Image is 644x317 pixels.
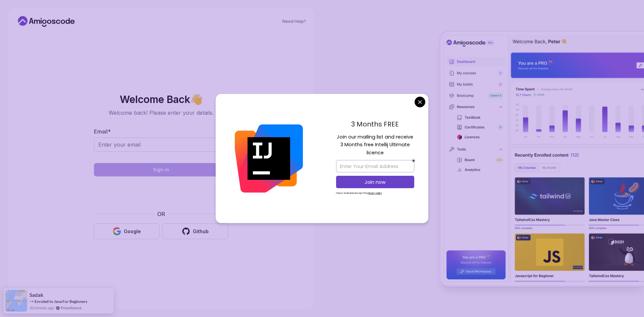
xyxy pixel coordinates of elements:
[30,299,34,304] span: ->
[5,290,27,312] img: provesource social proof notification image
[153,166,169,173] div: Sign in
[94,128,111,135] label: Email *
[162,223,228,239] button: Github
[94,163,228,176] button: Sign in
[94,223,160,239] button: Google
[190,94,203,105] span: 👋
[193,228,209,235] div: Github
[35,299,87,304] a: Enroled to Java For Beginners
[282,19,306,24] a: Need Help?
[440,32,644,285] img: Amigoscode Dashboard
[30,305,54,311] span: 20 minutes ago
[157,210,165,218] p: OR
[110,180,212,206] iframe: Widget contenant une case à cocher pour le défi de sécurité hCaptcha
[94,109,228,117] p: Welcome back! Please enter your details.
[30,292,43,298] span: Sadak
[61,305,82,311] a: ProveSource
[94,138,228,152] input: Enter your email
[124,228,141,235] div: Google
[16,16,76,27] a: Home link
[94,94,228,105] h2: Welcome Back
